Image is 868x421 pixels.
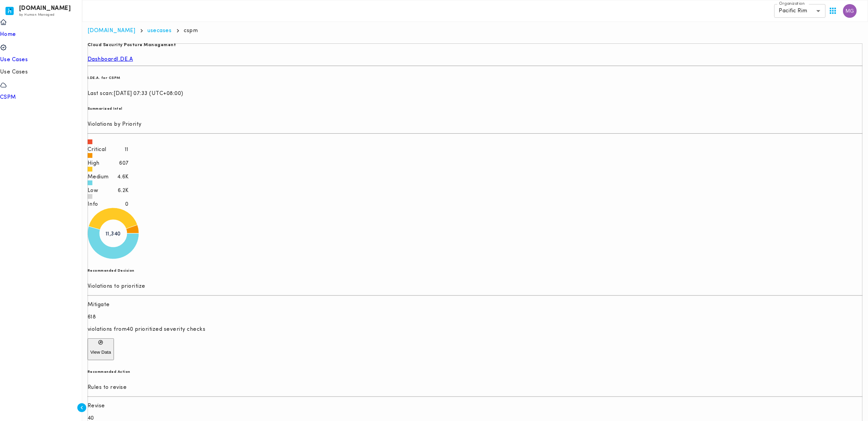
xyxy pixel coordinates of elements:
p: View Data [90,350,111,355]
button: User [840,1,859,21]
h6: I.DE.A. for CSPM [88,75,863,82]
div: Pacific Rim [774,4,826,18]
a: I.DE.A [117,57,133,62]
span: 4.6K [117,174,129,180]
h6: Recommended Decision [88,268,863,274]
p: violations from [88,326,863,333]
label: Organization [779,1,805,7]
p: Revise [88,403,863,409]
a: usecases [148,28,172,33]
span: Info [88,201,98,208]
span: 11 [125,146,129,153]
span: 607 [119,160,129,167]
img: Mary Grace Salazar [843,4,857,18]
p: Violations to prioritize [88,283,863,290]
a: [DOMAIN_NAME] [88,28,135,33]
span: 40 [88,416,94,421]
span: High [88,160,100,167]
span: 40 prioritized severity checks [127,327,206,332]
span: 6.2K [118,187,129,194]
h6: Recommended Action [88,369,863,376]
button: View Data [88,338,114,360]
span: [DATE] 07:33 (UTC+08:00) [114,91,183,96]
tspan: 11,340 [106,231,121,237]
nav: breadcrumb [88,27,863,34]
img: invicta.io [5,7,14,15]
span: Medium [88,174,109,180]
h5: Cloud Security Posture Management [88,42,863,49]
span: Critical [88,146,106,153]
p: Violations by Priority [88,121,863,128]
span: 0 [126,201,129,208]
h6: Summarized Intel [88,106,863,112]
p: Rules to revise [88,384,863,391]
span: by Human Managed [19,13,54,17]
span: 618 [88,314,96,320]
h6: [DOMAIN_NAME] [19,6,71,11]
p: Mitigate [88,301,863,308]
a: Dashboard [88,57,117,62]
span: Low [88,187,99,194]
p: cspm [184,27,198,34]
p: Last scan: [88,90,863,97]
